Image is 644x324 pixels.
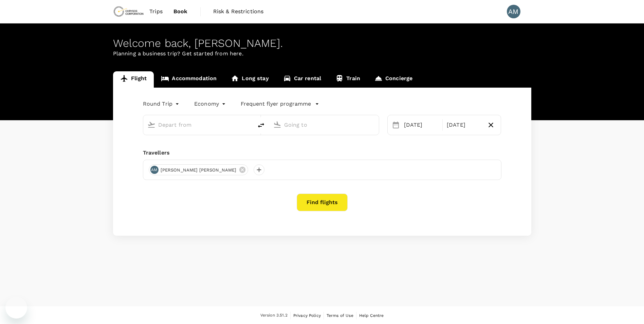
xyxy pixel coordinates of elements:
div: [DATE] [444,118,484,132]
span: Help Centre [359,313,384,318]
span: Privacy Policy [293,313,321,318]
a: Car rental [276,71,329,88]
iframe: Button to launch messaging window [5,297,27,319]
a: Terms of Use [327,312,353,319]
div: Travellers [143,149,501,157]
a: Privacy Policy [293,312,321,319]
div: AM [150,166,159,174]
span: Risk & Restrictions [213,7,264,16]
div: Round Trip [143,98,181,109]
div: AM[PERSON_NAME] [PERSON_NAME] [149,164,248,175]
span: Terms of Use [327,313,353,318]
button: Find flights [297,194,348,211]
span: Version 3.51.2 [260,312,288,319]
span: Trips [149,7,163,16]
div: Economy [194,98,227,109]
button: Open [248,124,250,125]
button: delete [253,117,269,133]
div: Welcome back , [PERSON_NAME] . [113,37,531,50]
input: Depart from [158,120,239,130]
button: Open [374,124,375,125]
a: Long stay [224,71,276,88]
span: Book [173,7,188,16]
a: Accommodation [154,71,224,88]
div: AM [507,5,520,18]
input: Going to [284,120,365,130]
p: Frequent flyer programme [241,100,311,108]
a: Concierge [367,71,420,88]
span: [PERSON_NAME] [PERSON_NAME] [157,167,241,174]
p: Planning a business trip? Get started from here. [113,50,531,58]
a: Flight [113,71,154,88]
div: [DATE] [401,118,441,132]
a: Train [328,71,367,88]
a: Help Centre [359,312,384,319]
button: Frequent flyer programme [241,100,319,108]
img: Chrysos Corporation [113,4,144,19]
